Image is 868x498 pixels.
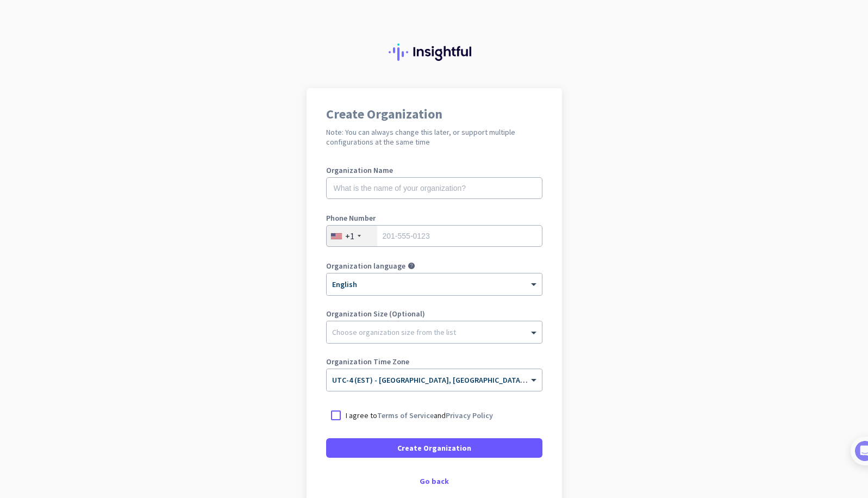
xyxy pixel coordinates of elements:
[326,108,542,121] h1: Create Organization
[326,225,542,247] input: 201-555-0123
[346,410,493,421] p: I agree to and
[389,43,480,61] img: Insightful
[326,438,542,458] button: Create Organization
[326,127,542,147] h2: Note: You can always change this later, or support multiple configurations at the same time
[326,177,542,199] input: What is the name of your organization?
[377,410,434,420] a: Terms of Service
[345,231,354,241] div: +1
[326,214,542,222] label: Phone Number
[446,410,493,420] a: Privacy Policy
[408,262,415,270] i: help
[326,310,542,318] label: Organization Size (Optional)
[326,477,542,485] div: Go back
[326,358,542,365] label: Organization Time Zone
[326,166,542,174] label: Organization Name
[397,443,471,453] span: Create Organization
[326,262,405,270] label: Organization language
